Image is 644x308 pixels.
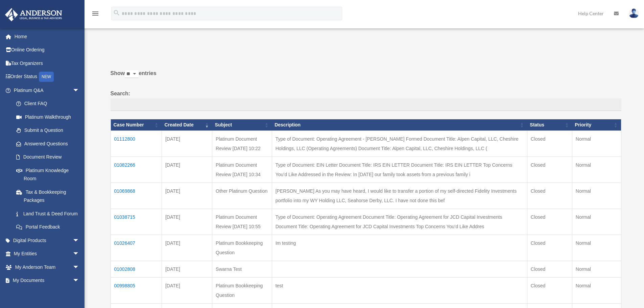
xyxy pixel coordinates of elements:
[111,261,162,277] td: 01002808
[9,124,86,137] a: Submit a Question
[9,207,86,220] a: Land Trust & Deed Forum
[212,183,272,209] td: Other Platinum Question
[111,157,162,183] td: 01082266
[162,157,212,183] td: [DATE]
[111,277,162,303] td: 00998805
[572,261,621,277] td: Normal
[73,247,86,261] span: arrow_drop_down
[5,260,90,274] a: My Anderson Teamarrow_drop_down
[5,56,90,70] a: Tax Organizers
[39,72,54,82] div: NEW
[527,119,572,131] th: Status: activate to sort column ascending
[272,131,527,157] td: Type of Document: Operating Agreement - [PERSON_NAME] Formed Document Title: Alpen Capital, LLC, ...
[212,261,272,277] td: Swarna Test
[5,84,86,97] a: Platinum Q&Aarrow_drop_down
[111,69,621,85] label: Show entries
[162,261,212,277] td: [DATE]
[272,119,527,131] th: Description: activate to sort column ascending
[9,97,86,111] a: Client FAQ
[5,234,90,247] a: Digital Productsarrow_drop_down
[91,12,99,18] a: menu
[5,43,90,57] a: Online Ordering
[162,235,212,261] td: [DATE]
[73,84,86,97] span: arrow_drop_down
[3,8,64,21] img: Anderson Advisors Platinum Portal
[572,183,621,209] td: Normal
[73,274,86,288] span: arrow_drop_down
[9,110,86,124] a: Platinum Walkthrough
[111,89,621,111] label: Search:
[9,185,86,207] a: Tax & Bookkeeping Packages
[9,164,86,185] a: Platinum Knowledge Room
[5,274,90,287] a: My Documentsarrow_drop_down
[572,157,621,183] td: Normal
[272,235,527,261] td: Im testing
[9,150,86,164] a: Document Review
[73,260,86,274] span: arrow_drop_down
[272,209,527,235] td: Type of Document: Operating Agreement Document Title: Operating Agreement for JCD Capital Investm...
[9,137,83,150] a: Answered Questions
[527,209,572,235] td: Closed
[527,277,572,303] td: Closed
[5,30,90,43] a: Home
[111,209,162,235] td: 01038715
[162,183,212,209] td: [DATE]
[272,183,527,209] td: [PERSON_NAME] As you may have heard, I would like to transfer a portion of my self-directed Fidel...
[212,157,272,183] td: Platinum Document Review [DATE] 10:34
[113,9,120,17] i: search
[5,70,90,84] a: Order StatusNEW
[111,183,162,209] td: 01069868
[91,9,99,18] i: menu
[527,183,572,209] td: Closed
[111,235,162,261] td: 01026407
[212,235,272,261] td: Platinum Bookkeeping Question
[272,277,527,303] td: test
[527,131,572,157] td: Closed
[572,235,621,261] td: Normal
[111,119,162,131] th: Case Number: activate to sort column ascending
[111,131,162,157] td: 01112800
[162,131,212,157] td: [DATE]
[527,235,572,261] td: Closed
[527,157,572,183] td: Closed
[527,261,572,277] td: Closed
[572,209,621,235] td: Normal
[212,209,272,235] td: Platinum Document Review [DATE] 10:55
[572,119,621,131] th: Priority: activate to sort column ascending
[212,119,272,131] th: Subject: activate to sort column ascending
[212,131,272,157] td: Platinum Document Review [DATE] 10:22
[125,70,139,78] select: Showentries
[162,119,212,131] th: Created Date: activate to sort column ascending
[572,277,621,303] td: Normal
[572,131,621,157] td: Normal
[212,277,272,303] td: Platinum Bookkeeping Question
[272,157,527,183] td: Type of Document: EIN Letter Document Title: IRS EIN LETTER Document Title: IRS EIN LETTER Top Co...
[629,8,639,18] img: User Pic
[5,247,90,261] a: My Entitiesarrow_drop_down
[73,234,86,247] span: arrow_drop_down
[111,98,621,111] input: Search:
[162,209,212,235] td: [DATE]
[162,277,212,303] td: [DATE]
[9,220,86,234] a: Portal Feedback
